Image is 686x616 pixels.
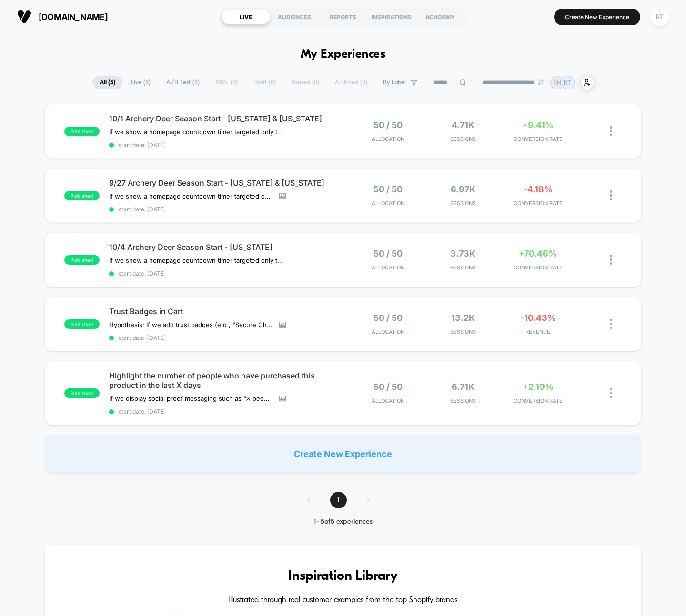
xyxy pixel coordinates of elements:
span: Allocation [372,136,404,142]
span: 1 [330,492,347,508]
span: start date: [DATE] [109,408,343,415]
button: Create New Experience [554,9,640,25]
span: Allocation [372,397,404,404]
button: [DOMAIN_NAME] [14,9,111,24]
span: CONVERSION RATE [503,136,573,142]
div: Create New Experience [45,435,642,473]
span: published [64,191,100,200]
span: published [64,319,100,329]
span: start date: [DATE] [109,334,343,341]
span: A/B Test ( 5 ) [159,76,207,89]
span: Allocation [372,328,404,335]
span: start date: [DATE] [109,270,343,277]
span: 4.71k [452,120,474,130]
span: +70.46% [519,248,557,258]
span: 6.71k [452,382,474,392]
span: Sessions [428,397,498,404]
span: start date: [DATE] [109,206,343,213]
span: CONVERSION RATE [503,397,573,404]
span: CONVERSION RATE [503,264,573,271]
span: If we show a homepage countdown timer targeted only to visitors from our top 5 selling states, co... [109,128,286,136]
img: close [610,126,612,136]
span: 10/1 Archery Deer Season Start - [US_STATE] & [US_STATE] [109,114,343,123]
span: 13.2k [451,313,475,323]
h3: Inspiration Library [73,569,613,584]
img: close [610,255,612,265]
span: 50 / 50 [373,248,403,258]
span: Highlight the number of people who have purchased this product in the last X days [109,371,343,390]
div: REPORTS [319,9,367,24]
img: close [610,190,612,200]
span: CONVERSION RATE [503,200,573,207]
div: ACADEMY [416,9,464,24]
span: [DOMAIN_NAME] [39,12,108,22]
span: If we show a homepage countdown timer targeted only to visitors from our top 5 selling states, co... [109,192,272,200]
span: 50 / 50 [373,382,403,392]
div: RT [650,8,669,26]
span: 50 / 50 [373,184,403,194]
span: If we display social proof messaging such as “X people bought this product in the past month” dir... [109,395,272,402]
span: published [64,127,100,136]
p: RT [564,79,571,86]
span: All ( 5 ) [92,76,122,89]
h1: My Experiences [301,48,386,61]
span: By Label [383,79,406,86]
span: Sessions [428,136,498,142]
span: Allocation [372,200,404,207]
span: -4.18% [524,184,553,194]
span: 10/4 Archery Deer Season Start - [US_STATE] [109,242,343,252]
span: Trust Badges in Cart [109,307,343,316]
span: +2.19% [523,382,554,392]
img: Visually logo [17,10,31,24]
span: +9.41% [522,120,554,130]
p: KH [553,79,561,86]
h4: Illustrated through real customer examples from the top Shopify brands [73,596,613,605]
div: LIVE [222,9,270,24]
img: end [538,79,544,85]
span: REVENUE [503,328,573,335]
span: 50 / 50 [373,313,403,323]
span: Live ( 5 ) [124,76,158,89]
div: 1 - 5 of 5 experiences [297,518,389,526]
span: Allocation [372,264,404,271]
span: 50 / 50 [373,120,403,130]
img: close [610,319,612,329]
span: -10.43% [520,313,556,323]
span: 3.73k [450,248,475,258]
span: Hypothesis: If we add trust badges (e.g., "Secure Checkout," "Free & Easy Returns," "Fast Shippin... [109,321,272,328]
span: 9/27 Archery Deer Season Start - [US_STATE] & [US_STATE] [109,178,343,188]
span: 6.97k [451,184,475,194]
span: If we show a homepage countdown timer targeted only to visitors from our top 5 selling states, co... [109,257,286,264]
span: published [64,255,100,265]
button: RT [647,7,672,27]
span: Sessions [428,328,498,335]
img: close [610,388,612,398]
span: Sessions [428,264,498,271]
span: Sessions [428,200,498,207]
span: start date: [DATE] [109,141,343,149]
div: AUDIENCES [270,9,319,24]
div: INSPIRATIONS [367,9,416,24]
span: published [64,388,100,398]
